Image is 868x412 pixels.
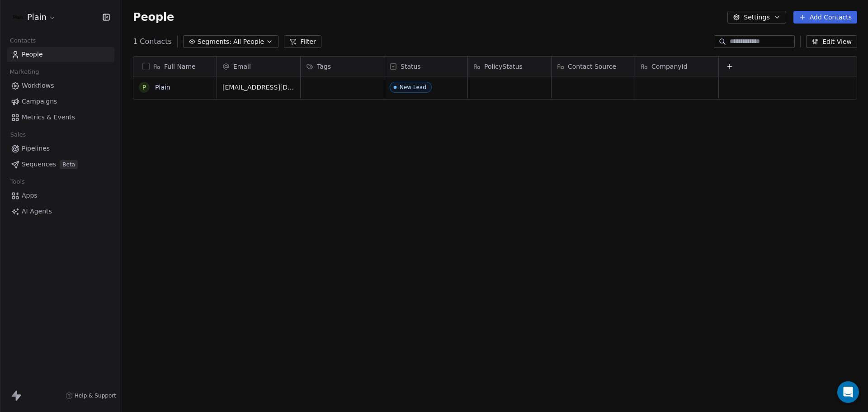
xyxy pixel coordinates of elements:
div: Status [384,57,467,76]
span: Campaigns [22,97,57,106]
span: AI Agents [22,207,52,216]
span: [EMAIL_ADDRESS][DOMAIN_NAME] [222,83,295,92]
div: grid [217,76,858,398]
a: Metrics & Events [7,110,114,125]
span: All People [233,37,264,47]
span: Tools [6,175,28,189]
a: Workflows [7,78,114,93]
span: Contacts [6,34,40,47]
span: Sales [6,128,30,142]
button: Add Contacts [793,11,857,24]
span: Email [233,62,251,71]
span: People [133,10,174,24]
div: Full Name [133,57,217,76]
div: Tags [301,57,384,76]
div: Contact Source [552,57,635,76]
button: Edit View [806,35,857,48]
span: Sequences [22,160,56,169]
div: CompanyId [635,57,718,76]
img: Plain-Logo-Tile.png [13,12,24,23]
a: Campaigns [7,94,114,109]
span: Contact Source [568,62,616,71]
div: P [142,83,146,92]
a: Pipelines [7,141,114,156]
span: Metrics & Events [22,113,75,122]
span: Tags [317,62,331,71]
div: grid [133,76,217,398]
span: Workflows [22,81,54,90]
span: Apps [22,191,38,200]
div: Email [217,57,300,76]
a: People [7,47,114,62]
div: PolicyStatus [468,57,551,76]
span: Help & Support [75,392,116,399]
span: Segments: [198,37,231,47]
div: New Lead [400,84,426,90]
span: PolicyStatus [484,62,523,71]
div: Open Intercom Messenger [837,381,859,403]
a: AI Agents [7,204,114,219]
a: SequencesBeta [7,157,114,172]
span: Pipelines [22,144,50,153]
span: Plain [27,11,47,23]
button: Plain [11,9,58,25]
a: Help & Support [66,392,116,399]
span: People [22,50,43,59]
span: Marketing [6,65,43,79]
span: Full Name [164,62,196,71]
span: CompanyId [651,62,688,71]
span: 1 Contacts [133,36,172,47]
span: Status [401,62,421,71]
span: Beta [60,160,78,169]
a: Plain [155,84,170,91]
button: Settings [727,11,786,24]
a: Apps [7,188,114,203]
button: Filter [284,35,321,48]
